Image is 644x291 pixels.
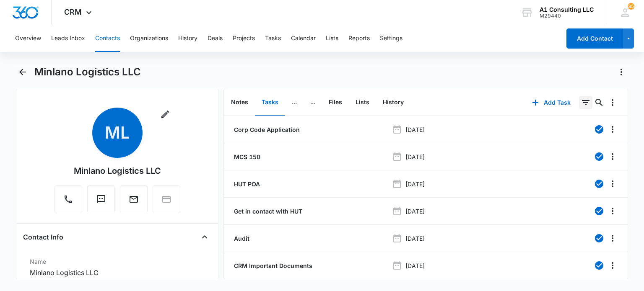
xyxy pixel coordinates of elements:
[30,257,204,266] label: Name
[606,259,619,272] button: Overflow Menu
[606,96,619,109] button: Overflow Menu
[198,230,211,244] button: Close
[16,65,29,79] button: Back
[120,198,148,206] a: Email
[322,90,349,116] button: Files
[51,25,85,52] button: Leads Inbox
[405,180,425,188] p: [DATE]
[304,90,322,116] button: ...
[74,165,161,177] div: Minlano Logistics LLC
[540,6,594,13] div: account name
[55,185,82,213] button: Call
[64,8,82,16] span: CRM
[579,96,592,109] button: Filters
[628,3,634,10] span: 35
[592,96,606,109] button: Search...
[405,234,425,243] p: [DATE]
[208,25,223,52] button: Deals
[55,198,82,206] a: Call
[232,152,260,161] a: MCS 150
[326,25,338,52] button: Lists
[255,90,285,116] button: Tasks
[405,152,425,161] p: [DATE]
[628,3,634,10] div: notifications count
[540,13,594,19] div: account id
[376,90,410,116] button: History
[291,25,316,52] button: Calendar
[92,108,143,158] span: ML
[232,207,302,216] a: Get in contact with HUT
[233,25,255,52] button: Projects
[120,185,148,213] button: Email
[232,234,249,243] a: Audit
[232,125,300,134] a: Corp Code Application
[232,180,260,188] a: HUT POA
[606,232,619,245] button: Overflow Menu
[349,90,376,116] button: Lists
[34,66,141,78] h1: Minlano Logistics LLC
[405,261,425,270] p: [DATE]
[566,28,623,49] button: Add Contact
[178,25,197,52] button: History
[30,268,204,278] dd: Minlano Logistics LLC
[606,204,619,218] button: Overflow Menu
[285,90,304,116] button: ...
[87,185,115,213] button: Text
[380,25,402,52] button: Settings
[524,93,579,113] button: Add Task
[130,25,168,52] button: Organizations
[15,25,41,52] button: Overview
[23,254,211,281] div: NameMinlano Logistics LLC
[224,90,255,116] button: Notes
[23,232,63,242] h4: Contact Info
[232,261,312,270] a: CRM Important Documents
[615,65,628,79] button: Actions
[405,207,425,216] p: [DATE]
[606,177,619,191] button: Overflow Menu
[95,25,120,52] button: Contacts
[606,123,619,136] button: Overflow Menu
[606,150,619,163] button: Overflow Menu
[348,25,370,52] button: Reports
[87,198,115,206] a: Text
[265,25,281,52] button: Tasks
[405,125,425,134] p: [DATE]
